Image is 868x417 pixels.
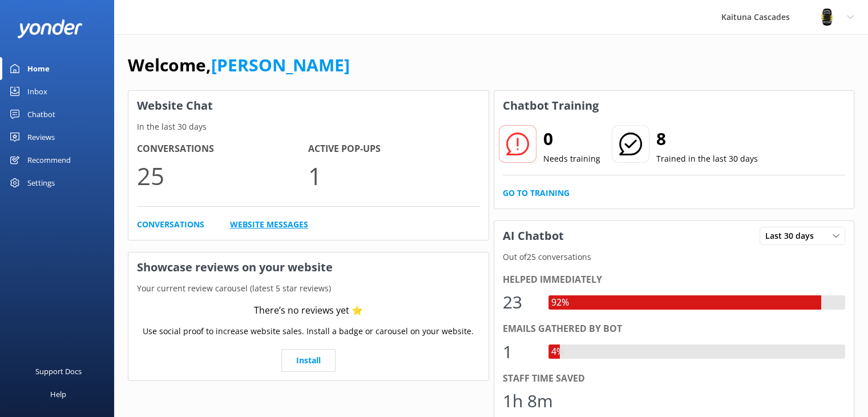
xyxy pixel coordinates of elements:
[494,91,607,121] h3: Chatbot Training
[503,371,846,386] div: Staff time saved
[656,125,758,153] h2: 8
[137,142,308,157] h4: Conversations
[548,344,567,359] div: 4%
[494,221,572,251] h3: AI Chatbot
[503,387,553,415] div: 1h 8m
[281,349,336,372] a: Install
[765,230,821,242] span: Last 30 days
[50,383,66,406] div: Help
[137,157,308,195] p: 25
[503,338,537,366] div: 1
[503,288,537,316] div: 23
[27,171,55,194] div: Settings
[27,103,55,126] div: Chatbot
[27,126,55,149] div: Reviews
[27,149,71,171] div: Recommend
[128,252,488,282] h3: Showcase reviews on your website
[128,282,488,295] p: Your current review carousel (latest 5 star reviews)
[503,187,570,199] a: Go to Training
[818,9,835,26] img: 802-1755650174.png
[543,153,600,165] p: Needs training
[211,53,350,77] a: [PERSON_NAME]
[254,303,363,318] div: There’s no reviews yet ⭐
[27,57,50,80] div: Home
[27,80,47,103] div: Inbox
[35,360,82,383] div: Support Docs
[308,157,479,195] p: 1
[143,325,474,338] p: Use social proof to increase website sales. Install a badge or carousel on your website.
[128,51,350,79] h1: Welcome,
[308,142,479,157] h4: Active Pop-ups
[137,218,204,231] a: Conversations
[503,322,846,336] div: Emails gathered by bot
[128,91,488,121] h3: Website Chat
[230,218,308,231] a: Website Messages
[543,125,600,153] h2: 0
[17,19,83,38] img: yonder-white-logo.png
[128,121,488,133] p: In the last 30 days
[503,272,846,287] div: Helped immediately
[494,251,854,263] p: Out of 25 conversations
[656,153,758,165] p: Trained in the last 30 days
[548,295,572,310] div: 92%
